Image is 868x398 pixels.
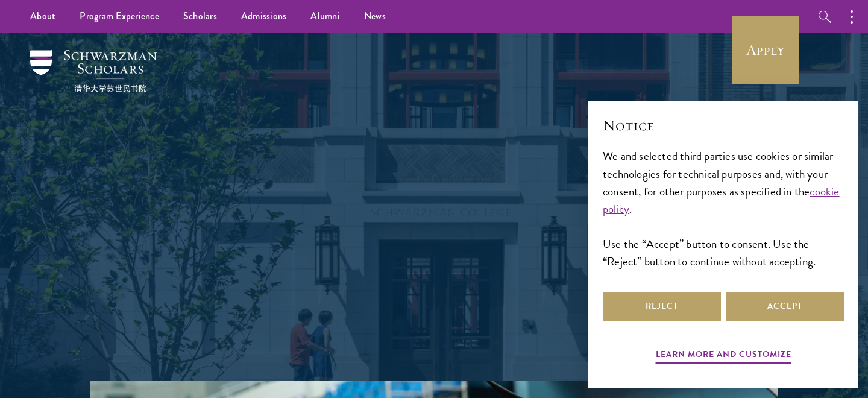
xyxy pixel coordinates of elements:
a: cookie policy [603,183,840,218]
img: Schwarzman Scholars [30,50,157,92]
div: We and selected third parties use cookies or similar technologies for technical purposes and, wit... [603,147,844,270]
button: Reject [603,292,721,321]
h2: Notice [603,115,844,136]
a: Apply [732,16,799,84]
button: Learn more and customize [656,347,791,365]
button: Accept [726,292,844,321]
